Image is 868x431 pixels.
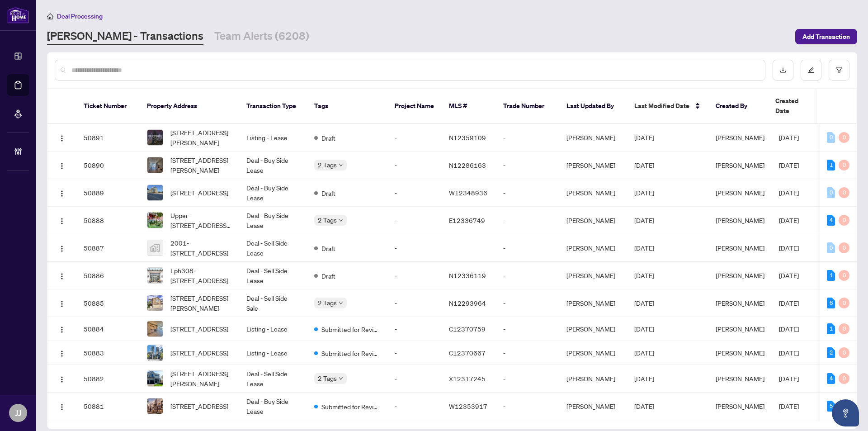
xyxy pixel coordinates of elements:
[339,301,343,305] span: down
[170,265,232,285] span: Lph308-[STREET_ADDRESS]
[827,270,835,281] div: 1
[839,347,849,358] div: 0
[170,210,232,230] span: Upper-[STREET_ADDRESS][PERSON_NAME]
[827,298,835,308] div: 6
[318,160,337,170] span: 2 Tags
[559,207,627,234] td: [PERSON_NAME]
[55,399,69,413] button: Logo
[839,187,849,198] div: 0
[634,216,654,224] span: [DATE]
[58,300,66,308] img: Logo
[321,324,380,334] span: Submitted for Review
[808,67,814,73] span: edit
[15,407,21,419] span: JJ
[55,130,69,145] button: Logo
[239,234,307,262] td: Deal - Sell Side Lease
[827,187,835,198] div: 0
[55,158,69,172] button: Logo
[768,89,831,124] th: Created Date
[387,341,442,365] td: -
[170,401,228,411] span: [STREET_ADDRESS]
[449,161,486,169] span: N12286163
[839,373,849,384] div: 0
[779,216,799,224] span: [DATE]
[559,124,627,152] td: [PERSON_NAME]
[76,207,140,234] td: 50888
[147,321,163,336] img: thumbnail-img
[55,241,69,255] button: Logo
[239,289,307,317] td: Deal - Sell Side Sale
[239,393,307,420] td: Deal - Buy Side Lease
[802,29,850,44] span: Add Transaction
[779,374,799,383] span: [DATE]
[839,132,849,143] div: 0
[449,349,486,357] span: C12370667
[170,238,232,258] span: 2001-[STREET_ADDRESS]
[716,161,764,169] span: [PERSON_NAME]
[779,161,799,169] span: [DATE]
[58,403,66,411] img: Logo
[496,179,559,207] td: -
[773,60,793,81] button: download
[449,299,486,307] span: N12293964
[387,234,442,262] td: -
[55,346,69,360] button: Logo
[170,324,228,334] span: [STREET_ADDRESS]
[775,96,813,116] span: Created Date
[387,365,442,393] td: -
[239,262,307,289] td: Deal - Sell Side Lease
[839,270,849,281] div: 0
[76,124,140,152] td: 50891
[55,296,69,310] button: Logo
[829,60,849,81] button: filter
[496,262,559,289] td: -
[58,190,66,197] img: Logo
[779,349,799,357] span: [DATE]
[58,245,66,252] img: Logo
[387,89,442,124] th: Project Name
[827,132,835,143] div: 0
[147,345,163,360] img: thumbnail-img
[634,374,654,383] span: [DATE]
[239,365,307,393] td: Deal - Sell Side Lease
[239,317,307,341] td: Listing - Lease
[634,133,654,142] span: [DATE]
[559,341,627,365] td: [PERSON_NAME]
[147,295,163,311] img: thumbnail-img
[832,399,859,426] button: Open asap
[634,325,654,333] span: [DATE]
[827,323,835,334] div: 1
[58,162,66,170] img: Logo
[496,234,559,262] td: -
[239,124,307,152] td: Listing - Lease
[239,152,307,179] td: Deal - Buy Side Lease
[170,155,232,175] span: [STREET_ADDRESS][PERSON_NAME]
[76,179,140,207] td: 50889
[559,234,627,262] td: [PERSON_NAME]
[58,326,66,333] img: Logo
[801,60,821,81] button: edit
[387,262,442,289] td: -
[559,262,627,289] td: [PERSON_NAME]
[836,67,842,73] span: filter
[55,213,69,227] button: Logo
[780,67,786,73] span: download
[170,348,228,358] span: [STREET_ADDRESS]
[76,152,140,179] td: 50890
[339,376,343,381] span: down
[559,89,627,124] th: Last Updated By
[779,189,799,197] span: [DATE]
[634,402,654,410] span: [DATE]
[147,185,163,200] img: thumbnail-img
[147,213,163,228] img: thumbnail-img
[239,207,307,234] td: Deal - Buy Side Lease
[827,242,835,253] div: 0
[321,348,380,358] span: Submitted for Review
[716,299,764,307] span: [PERSON_NAME]
[449,216,485,224] span: E12336749
[47,28,203,45] a: [PERSON_NAME] - Transactions
[170,128,232,147] span: [STREET_ADDRESS][PERSON_NAME]
[559,317,627,341] td: [PERSON_NAME]
[634,299,654,307] span: [DATE]
[449,325,486,333] span: C12370759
